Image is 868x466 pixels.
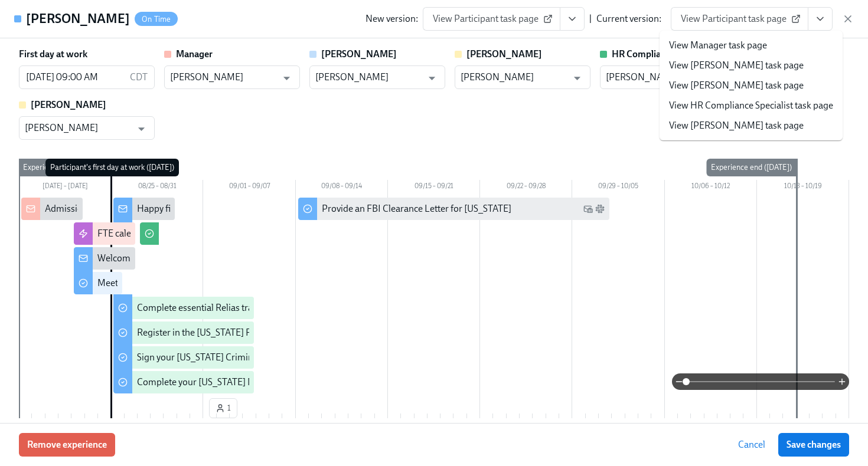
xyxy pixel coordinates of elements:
div: Admissions/Intake New Hire cleared to start [45,202,223,215]
button: View task page [808,7,833,31]
strong: HR Compliance Specialist [612,48,715,60]
strong: [PERSON_NAME] [31,99,106,110]
button: Open [568,69,586,87]
div: | [589,12,592,25]
strong: Manager [176,48,213,60]
div: New version: [366,12,418,25]
div: 09/22 – 09/28 [480,180,572,195]
div: 09/29 – 10/05 [572,180,664,195]
a: View Participant task page [423,7,560,31]
button: Open [132,120,151,138]
div: FTE calendar invitations for week 1 [97,227,236,240]
div: Welcome to the Charlie Health team! [97,252,245,265]
span: On Time [135,15,178,24]
button: View task page [560,7,585,31]
span: View Participant task page [681,13,798,25]
button: 1 [209,398,237,418]
div: Sign your [US_STATE] Criminal History Affidavit [137,351,327,364]
div: 08/25 – 08/31 [111,180,203,195]
div: Provide an FBI Clearance Letter for [US_STATE] [322,202,511,215]
span: 1 [216,402,231,414]
div: 09/15 – 09/21 [388,180,480,195]
div: Complete essential Relias trainings [137,301,278,314]
div: 10/13 – 10/19 [757,180,849,195]
div: Register in the [US_STATE] Fingerprint Portal [137,326,318,339]
a: View [PERSON_NAME] task page [669,119,804,132]
a: View Participant task page [671,7,808,31]
div: 09/01 – 09/07 [203,180,295,195]
div: Participant's first day at work ([DATE]) [45,159,179,176]
div: Meet the team! [97,277,158,290]
button: Cancel [730,433,774,457]
strong: [PERSON_NAME] [466,48,542,60]
span: View Participant task page [433,13,550,25]
button: Open [423,69,441,87]
h4: [PERSON_NAME] [26,10,130,28]
span: Cancel [738,439,765,451]
div: [DATE] – [DATE] [19,180,111,195]
div: 09/08 – 09/14 [296,180,388,195]
a: View [PERSON_NAME] task page [669,59,804,72]
div: 10/06 – 10/12 [665,180,757,195]
a: View HR Compliance Specialist task page [669,99,833,112]
p: CDT [130,71,148,84]
svg: Slack [595,204,605,214]
a: View [PERSON_NAME] task page [669,79,804,92]
label: First day at work [19,48,87,61]
button: Remove experience [19,433,115,457]
span: Save changes [787,439,841,451]
div: Current version: [596,12,661,25]
a: View Manager task page [669,39,767,52]
div: Experience end ([DATE]) [706,159,797,176]
div: Happy first day! [137,202,200,215]
button: Open [278,69,296,87]
strong: [PERSON_NAME] [321,48,397,60]
span: Remove experience [27,439,107,451]
svg: Work Email [583,204,593,214]
button: Save changes [778,433,849,457]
